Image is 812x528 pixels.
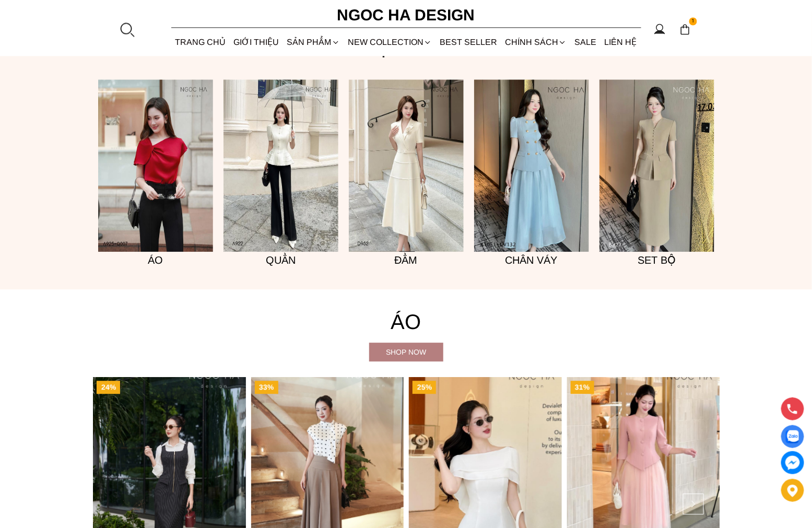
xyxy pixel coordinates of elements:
[638,254,676,266] font: Set bộ
[283,28,344,56] div: SẢN PHẨM
[349,79,464,252] a: 3(9)
[436,28,501,56] a: BEST SELLER
[599,79,714,252] img: 3(15)
[601,28,641,56] a: LIÊN HỆ
[328,3,485,28] a: Ngoc Ha Design
[474,79,589,252] a: 7(3)
[223,79,338,252] a: 2(9)
[369,346,443,358] div: Shop now
[786,430,799,443] img: Display image
[98,79,213,252] a: 3(7)
[98,252,213,268] h5: Áo
[344,28,436,56] a: NEW COLLECTION
[679,24,691,35] img: img-CART-ICON-ksit0nf1
[349,252,464,268] h5: Đầm
[474,252,589,268] h5: Chân váy
[689,17,698,26] span: 1
[781,451,804,474] a: messenger
[369,343,443,361] a: Shop now
[230,28,283,56] a: GIỚI THIỆU
[171,28,230,56] a: TRANG CHỦ
[571,28,601,56] a: SALE
[93,305,720,338] h4: Áo
[501,28,571,56] div: Chính sách
[781,425,804,448] a: Display image
[223,252,338,268] h5: Quần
